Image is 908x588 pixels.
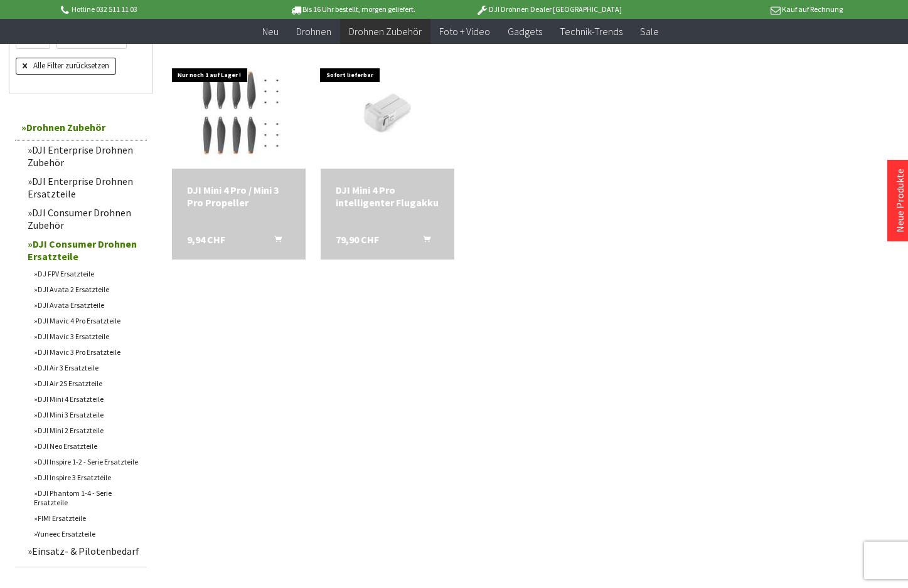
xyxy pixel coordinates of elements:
[172,59,306,165] img: DJI Mini 4 Pro / Mini 3 Pro Propeller
[187,184,291,209] div: DJI Mini 4 Pro / Mini 3 Pro Propeller
[439,25,490,38] span: Foto + Video
[262,25,279,38] span: Neu
[21,542,147,560] a: Einsatz- & Pilotenbedarf
[187,233,225,246] span: 9,94 CHF
[287,19,340,45] a: Drohnen
[21,140,147,172] a: DJI Enterprise Drohnen Zubehör
[21,172,147,203] a: DJI Enterprise Drohnen Ersatzteile
[430,19,499,45] a: Foto + Video
[28,454,147,470] a: DJI Inspire 1-2 - Serie Ersatzteile
[28,438,147,454] a: DJI Neo Ersatzteile
[254,19,287,45] a: Neu
[28,375,147,391] a: DJI Air 2S Ersatzteile
[28,407,147,423] a: DJI Mini 3 Ersatzteile
[28,391,147,407] a: DJI Mini 4 Ersatzteile
[321,59,454,165] img: DJI Mini 4 Pro intelligenter Flugakku
[28,266,147,281] a: DJ FPV Ersatzteile
[451,2,646,17] p: DJI Drohnen Dealer [GEOGRAPHIC_DATA]
[28,297,147,313] a: DJI Avata Ersatzteile
[336,184,439,209] div: DJI Mini 4 Pro intelligenter Flugakku
[187,184,291,209] a: DJI Mini 4 Pro / Mini 3 Pro Propeller 9,94 CHF In den Warenkorb
[640,25,659,38] span: Sale
[28,526,147,542] a: Yuneec Ersatzteile
[59,2,255,17] p: Hotline 032 511 11 03
[28,510,147,526] a: FIMI Ersatzteile
[28,470,147,485] a: DJI Inspire 3 Ersatzteile
[336,184,439,209] a: DJI Mini 4 Pro intelligenter Flugakku 79,90 CHF In den Warenkorb
[28,423,147,438] a: DJI Mini 2 Ersatzteile
[255,2,451,17] p: Bis 16 Uhr bestellt, morgen geliefert.
[349,25,422,38] span: Drohnen Zubehör
[28,485,147,510] a: DJI Phantom 1-4 - Serie Ersatzteile
[340,19,430,45] a: Drohnen Zubehör
[647,2,843,17] p: Kauf auf Rechnung
[21,234,147,266] a: DJI Consumer Drohnen Ersatzteile
[408,233,438,249] button: In den Warenkorb
[15,115,147,140] a: Drohnen Zubehör
[560,25,622,38] span: Technik-Trends
[28,360,147,375] a: DJI Air 3 Ersatzteile
[28,328,147,344] a: DJI Mavic 3 Ersatzteile
[894,169,906,233] a: Neue Produkte
[16,58,116,75] span: Alle Filter zurücksetzen
[28,313,147,328] a: DJI Mavic 4 Pro Ersatzteile
[551,19,631,45] a: Technik-Trends
[631,19,668,45] a: Sale
[259,233,289,249] button: In den Warenkorb
[336,233,379,246] span: 79,90 CHF
[296,25,331,38] span: Drohnen
[28,281,147,297] a: DJI Avata 2 Ersatzteile
[499,19,551,45] a: Gadgets
[508,25,542,38] span: Gadgets
[21,203,147,234] a: DJI Consumer Drohnen Zubehör
[28,344,147,360] a: DJI Mavic 3 Pro Ersatzteile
